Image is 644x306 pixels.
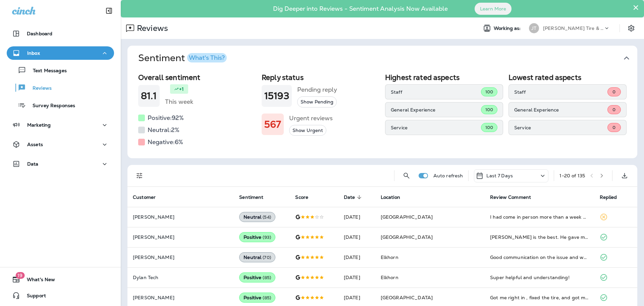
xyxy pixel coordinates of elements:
p: Dylan Tech [133,275,228,280]
span: ( 70 ) [263,255,271,260]
span: 0 [612,89,615,95]
span: Working as: [494,26,522,31]
span: Customer [133,194,164,200]
h5: Pending reply [297,84,337,95]
span: ( 85 ) [263,275,271,280]
button: Survey Responses [7,98,114,112]
button: Text Messages [7,63,114,77]
p: Reviews [26,85,52,92]
button: Export as CSV [618,169,631,182]
button: Show Pending [297,96,337,107]
div: Positive [239,232,275,242]
span: Location [381,194,400,200]
button: Filters [133,169,146,182]
span: 100 [485,89,493,95]
p: [PERSON_NAME] [133,255,228,260]
button: Inbox [7,46,114,60]
p: Last 7 Days [486,173,513,178]
p: Staff [514,89,607,95]
span: Replied [600,194,626,200]
h2: Highest rated aspects [385,73,503,82]
span: Elkhorn [381,254,398,260]
p: Assets [27,142,43,147]
button: Learn More [475,3,512,15]
span: Support [20,293,46,301]
span: Customer [133,194,156,200]
p: Dig Deeper into Reviews - Sentiment Analysis Now Available [254,8,467,10]
p: [PERSON_NAME] [133,295,228,300]
button: SentimentWhat's This? [133,46,643,71]
span: 100 [485,107,493,113]
h2: Overall sentiment [138,73,256,82]
td: [DATE] [338,207,375,227]
button: Search Reviews [400,169,413,182]
div: I had come in person more than a week previously and made an appointment to get four General tire... [490,214,589,220]
button: Data [7,157,114,171]
p: Survey Responses [26,103,75,109]
span: Score [295,194,308,200]
span: What's New [20,277,55,285]
span: Review Comment [490,194,531,200]
button: Dashboard [7,27,114,40]
td: [DATE] [338,247,375,267]
span: Review Comment [490,194,540,200]
h5: Neutral: 2 % [148,125,179,135]
button: Settings [625,22,637,34]
button: Marketing [7,118,114,132]
td: [DATE] [338,267,375,288]
p: General Experience [391,107,481,113]
button: What's This? [187,53,227,62]
p: Service [391,125,481,130]
p: Reviews [134,23,168,33]
p: Data [27,161,39,167]
span: [GEOGRAPHIC_DATA] [381,234,433,240]
button: Reviews [7,81,114,95]
h5: Negative: 6 % [148,137,183,147]
p: +1 [179,86,184,92]
span: Date [344,194,355,200]
p: [PERSON_NAME] [133,234,228,240]
p: Service [514,125,607,130]
p: Dashboard [27,31,52,36]
h1: Sentiment [138,52,227,64]
span: 0 [612,125,615,130]
span: Replied [600,194,617,200]
p: Marketing [27,122,51,128]
p: Inbox [27,50,40,56]
p: General Experience [514,107,607,113]
div: Good communication on the issue and was done in a timely manner. [490,254,589,261]
div: Neutral [239,252,275,262]
h5: This week [165,96,193,107]
div: SentimentWhat's This? [127,71,637,158]
span: ( 54 ) [263,214,271,220]
p: Text Messages [26,68,67,74]
span: 100 [485,125,493,130]
p: [PERSON_NAME] Tire & Auto [543,26,603,31]
div: Positive [239,272,275,282]
p: [PERSON_NAME] [133,214,228,220]
p: Auto refresh [433,173,463,178]
span: Location [381,194,409,200]
button: Collapse Sidebar [100,4,118,17]
td: [DATE] [338,227,375,247]
p: Staff [391,89,481,95]
h1: 15193 [264,90,289,101]
h5: Urgent reviews [289,113,333,124]
div: Positive [239,293,275,303]
div: Got me right in , fixed the tire, and got me back on the road in no time. [490,294,589,301]
div: JT [529,23,539,33]
div: Super helpful and understanding! [490,274,589,281]
div: 1 - 20 of 135 [559,173,585,178]
span: Score [295,194,317,200]
span: Sentiment [239,194,263,200]
span: 19 [15,272,24,279]
div: Neutral [239,212,275,222]
button: 19What's New [7,273,114,286]
span: [GEOGRAPHIC_DATA] [381,295,433,301]
h1: 81.1 [141,90,157,101]
button: Close [633,2,639,13]
span: 0 [612,107,615,113]
span: ( 93 ) [263,234,271,240]
span: Elkhorn [381,274,398,280]
div: Andrew is the best. He gave me a little tutorial on syncing my phone to the car. No charge! [490,234,589,241]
